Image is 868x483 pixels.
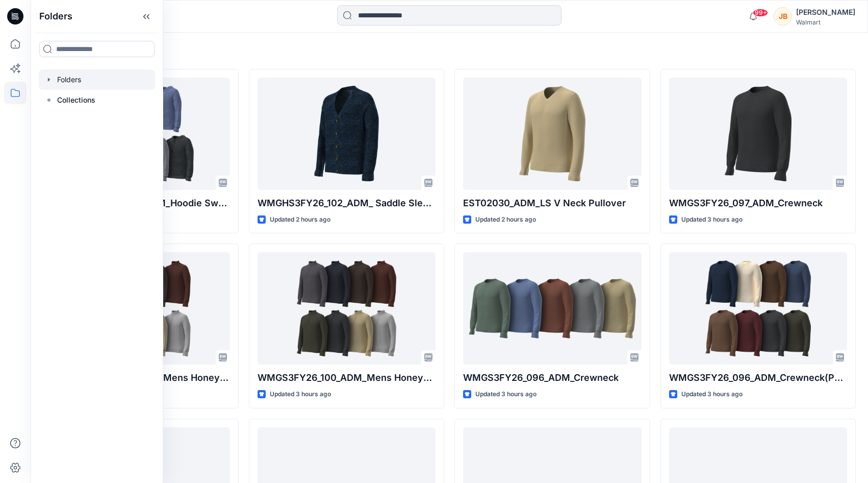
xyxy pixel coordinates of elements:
[258,252,436,365] a: WMGS3FY26_100_ADM_Mens Honeycomb Quarter Zip
[463,78,642,190] a: EST02030_ADM_LS V Neck Pullover
[463,196,642,210] p: EST02030_ADM_LS V Neck Pullover
[43,46,856,59] h4: Styles
[463,371,642,385] p: WMGS3FY26_096_ADM_Crewneck
[57,94,95,106] p: Collections
[258,78,436,190] a: WMGHS3FY26_102_ADM_ Saddle Sleeve Cardigan
[258,196,436,210] p: WMGHS3FY26_102_ADM_ Saddle Sleeve Cardigan
[270,214,330,225] p: Updated 2 hours ago
[681,214,743,225] p: Updated 3 hours ago
[475,214,536,225] p: Updated 2 hours ago
[774,7,792,26] div: JB
[463,252,642,365] a: WMGS3FY26_096_ADM_Crewneck
[796,18,855,26] div: Walmart
[681,389,743,400] p: Updated 3 hours ago
[669,78,848,190] a: WMGS3FY26_097_ADM_Crewneck
[669,252,848,365] a: WMGS3FY26_096_ADM_Crewneck(PT 2)
[475,389,537,400] p: Updated 3 hours ago
[796,6,855,18] div: [PERSON_NAME]
[669,196,848,210] p: WMGS3FY26_097_ADM_Crewneck
[270,389,331,400] p: Updated 3 hours ago
[669,371,848,385] p: WMGS3FY26_096_ADM_Crewneck(PT 2)
[258,371,436,385] p: WMGS3FY26_100_ADM_Mens Honeycomb Quarter Zip
[753,9,768,17] span: 99+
